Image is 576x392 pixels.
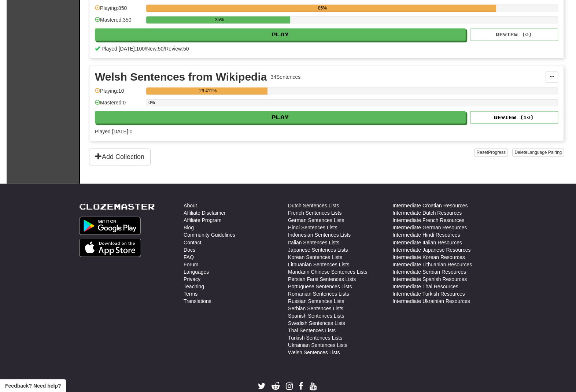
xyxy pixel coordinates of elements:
[5,382,61,389] span: Open feedback widget
[288,327,336,334] a: Thai Sentences Lists
[184,210,226,217] a: Affiliate Disclaimer
[184,239,201,246] a: Contact
[470,111,558,124] button: Review (10)
[392,268,466,275] a: Intermediate Serbian Resources
[184,275,200,283] a: Privacy
[392,275,467,283] a: Intermediate Spanish Resources
[270,74,300,81] div: 34 Sentences
[288,202,339,210] a: Dutch Sentences Lists
[184,268,209,275] a: Languages
[488,150,506,155] span: Progress
[165,46,189,52] span: Review: 50
[474,149,507,157] button: ResetProgress
[392,232,460,239] a: Intermediate Hindi Resources
[146,46,163,52] span: New: 50
[288,283,352,290] a: Portuguese Sentences Lists
[95,111,466,124] button: Play
[101,46,145,52] span: Played [DATE]: 100
[148,5,496,12] div: 85%
[184,297,211,305] a: Translations
[89,149,151,166] button: Add Collection
[163,46,165,52] span: /
[392,290,465,297] a: Intermediate Turkish Resources
[288,239,339,246] a: Italian Sentences Lists
[288,349,340,356] a: Welsh Sentences Lists
[184,224,194,232] a: Blog
[148,88,267,95] div: 29.412%
[392,217,464,224] a: Intermediate French Resources
[288,312,344,319] a: Spanish Sentences Lists
[288,297,344,305] a: Russian Sentences Lists
[288,261,349,268] a: Lithuanian Sentences Lists
[145,46,146,52] span: /
[148,16,290,24] div: 35%
[184,202,197,210] a: About
[288,268,367,275] a: Mandarin Chinese Sentences Lists
[470,29,558,41] button: Review (0)
[184,283,204,290] a: Teaching
[392,297,470,305] a: Intermediate Ukrainian Resources
[95,16,143,29] div: Mastered: 350
[527,150,562,155] span: Language Pairing
[95,88,143,100] div: Playing: 10
[392,246,470,254] a: Intermediate Japanese Resources
[95,72,267,83] div: Welsh Sentences from Wikipedia
[288,232,351,239] a: Indonesian Sentences Lists
[288,275,356,283] a: Persian Farsi Sentences Lists
[288,210,341,217] a: French Sentences Lists
[288,224,337,232] a: Hindi Sentences Lists
[184,246,195,254] a: Docs
[392,202,468,210] a: Intermediate Croatian Resources
[288,305,343,312] a: Serbian Sentences Lists
[392,283,458,290] a: Intermediate Thai Resources
[392,239,462,246] a: Intermediate Italian Resources
[392,224,467,232] a: Intermediate German Resources
[288,217,344,224] a: German Sentences Lists
[288,341,347,349] a: Ukrainian Sentences Lists
[79,217,141,235] img: Get it on Google Play
[392,254,465,261] a: Intermediate Korean Resources
[184,290,197,297] a: Terms
[392,261,472,268] a: Intermediate Lithuanian Resources
[184,217,221,224] a: Affiliate Program
[512,149,564,157] button: DeleteLanguage Pairing
[184,254,194,261] a: FAQ
[288,246,348,254] a: Japanese Sentences Lists
[95,29,466,41] button: Play
[79,239,141,257] img: Get it on App Store
[288,290,349,297] a: Romanian Sentences Lists
[184,232,235,239] a: Community Guidelines
[95,129,132,135] span: Played [DATE]: 0
[288,319,345,327] a: Swedish Sentences Lists
[95,5,143,17] div: Playing: 850
[288,254,342,261] a: Korean Sentences Lists
[79,202,155,211] a: Clozemaster
[392,210,462,217] a: Intermediate Dutch Resources
[288,334,342,341] a: Turkish Sentences Lists
[95,99,143,111] div: Mastered: 0
[184,261,198,268] a: Forum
